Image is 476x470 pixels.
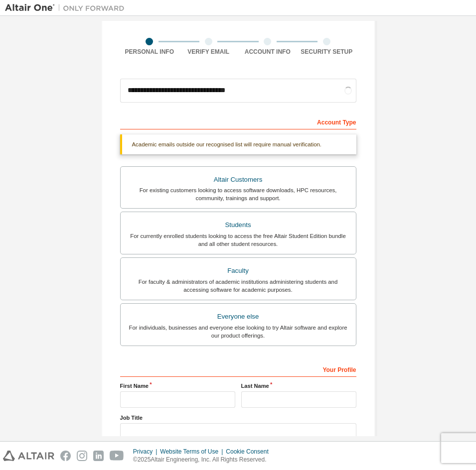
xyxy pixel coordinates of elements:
div: Personal Info [120,48,179,56]
div: For currently enrolled students looking to access the free Altair Student Edition bundle and all ... [127,232,350,248]
img: linkedin.svg [93,451,104,461]
div: Your Profile [120,361,356,377]
div: Cookie Consent [226,448,274,456]
div: Academic emails outside our recognised list will require manual verification. [120,134,356,154]
div: For faculty & administrators of academic institutions administering students and accessing softwa... [127,278,350,294]
div: Account Type [120,114,356,129]
div: Account Info [238,48,298,56]
div: Faculty [127,264,350,278]
div: Website Terms of Use [160,448,226,456]
img: youtube.svg [110,451,124,461]
label: First Name [120,382,235,390]
div: For individuals, businesses and everyone else looking to try Altair software and explore our prod... [127,324,350,340]
label: Job Title [120,414,356,422]
label: Last Name [241,382,356,390]
div: Everyone else [127,310,350,324]
div: Students [127,218,350,232]
div: Altair Customers [127,173,350,187]
div: For existing customers looking to access software downloads, HPC resources, community, trainings ... [127,186,350,202]
p: © 2025 Altair Engineering, Inc. All Rights Reserved. [133,456,275,464]
div: Verify Email [179,48,238,56]
img: instagram.svg [77,451,87,461]
img: altair_logo.svg [3,451,54,461]
div: Security Setup [297,48,356,56]
div: Privacy [133,448,160,456]
img: facebook.svg [60,451,71,461]
img: Altair One [5,3,130,13]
